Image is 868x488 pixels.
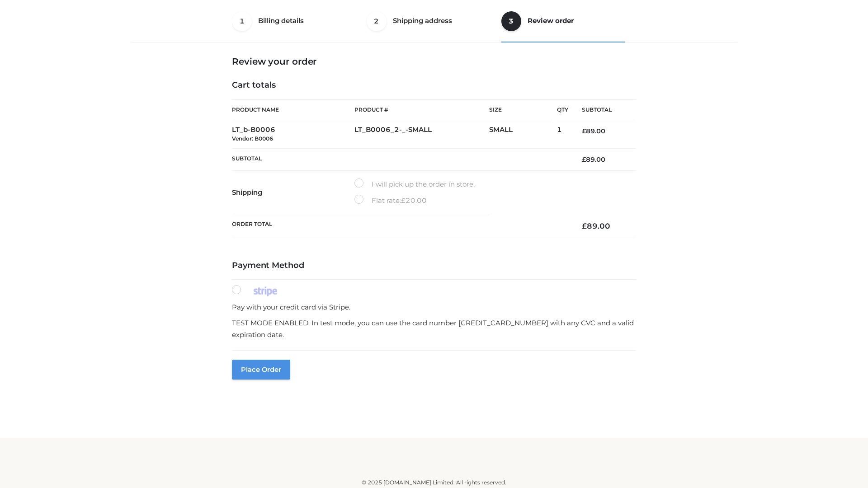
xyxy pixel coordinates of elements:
th: Product Name [232,99,354,120]
td: 1 [557,120,568,149]
bdi: 89.00 [582,155,605,164]
label: Flat rate: [354,195,427,206]
th: Product # [354,99,489,120]
h4: Cart totals [232,80,636,90]
th: Subtotal [568,100,636,120]
td: SMALL [489,120,557,149]
p: TEST MODE ENABLED. In test mode, you can use the card number [CREDIT_CARD_NUMBER] with any CVC an... [232,317,636,340]
span: £ [401,196,406,205]
label: I will pick up the order in store. [354,178,475,190]
span: £ [582,127,586,135]
th: Size [489,100,552,120]
small: Vendor: B0006 [232,135,273,142]
td: LT_B0006_2-_-SMALL [354,120,489,149]
th: Subtotal [232,148,568,170]
span: £ [582,221,587,230]
p: Pay with your credit card via Stripe. [232,301,636,313]
bdi: 20.00 [401,196,427,205]
bdi: 89.00 [582,221,610,230]
span: £ [582,155,586,164]
th: Shipping [232,171,354,214]
h4: Payment Method [232,261,636,271]
th: Order Total [232,214,568,238]
div: © 2025 [DOMAIN_NAME] Limited. All rights reserved. [134,478,734,487]
td: LT_b-B0006 [232,120,354,149]
bdi: 89.00 [582,127,605,135]
h3: Review your order [232,56,636,67]
button: Place order [232,360,290,380]
th: Qty [557,99,568,120]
